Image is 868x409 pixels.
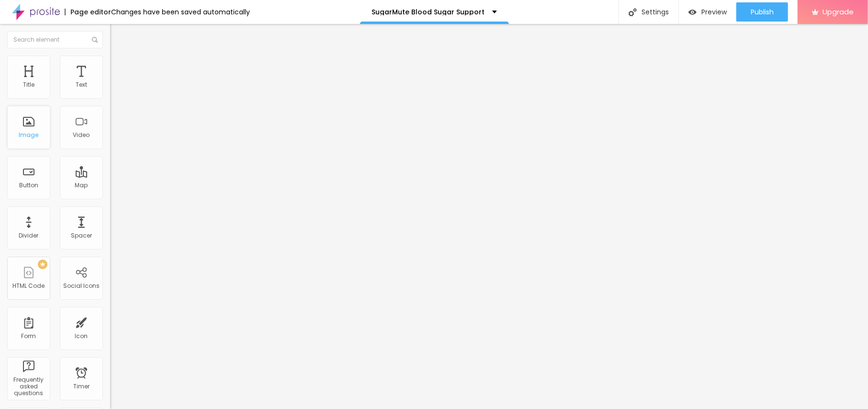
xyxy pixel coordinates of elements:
img: Icone [92,37,98,43]
div: Image [19,132,39,138]
div: Form [22,333,36,340]
div: Title [23,81,34,88]
div: Frequently asked questions [10,376,47,397]
span: Preview [701,8,727,16]
div: Page editor [65,9,111,15]
button: Publish [736,2,788,22]
span: Publish [751,8,774,16]
div: Spacer [71,232,92,239]
div: Changes have been saved automatically [111,9,250,15]
div: Text [76,81,87,88]
div: Divider [19,232,39,239]
p: SugarMute Blood Sugar Support [372,9,485,15]
div: Button [19,182,38,189]
div: Map [75,182,88,189]
div: Social Icons [63,283,100,289]
iframe: Editor [110,24,868,409]
button: Preview [679,2,736,22]
img: Icone [629,8,637,16]
div: HTML Code [13,283,45,289]
input: Search element [7,31,103,48]
div: Video [73,132,90,138]
span: Upgrade [823,8,854,16]
div: Icon [75,333,88,340]
div: Timer [73,383,90,390]
img: view-1.svg [688,8,697,16]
